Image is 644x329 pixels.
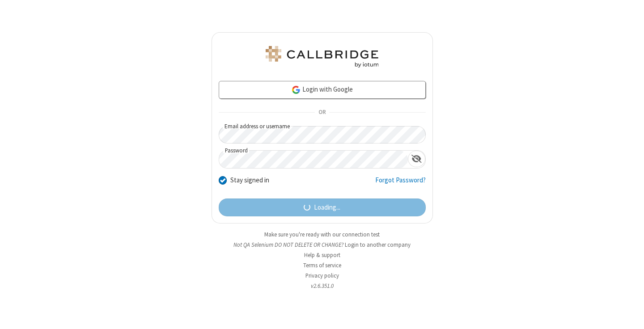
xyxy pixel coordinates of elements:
[303,262,341,269] a: Terms of service
[219,198,426,216] button: Loading...
[305,272,339,279] a: Privacy policy
[212,240,433,249] li: Not QA Selenium DO NOT DELETE OR CHANGE?
[230,175,269,186] label: Stay signed in
[219,151,408,168] input: Password
[291,85,301,95] img: google-icon.png
[408,151,425,167] div: Show password
[304,251,340,259] a: Help & support
[375,175,426,192] a: Forgot Password?
[314,202,340,213] span: Loading...
[345,240,411,249] button: Login to another company
[264,231,380,238] a: Make sure you're ready with our connection test
[219,126,426,143] input: Email address or username
[219,81,426,99] a: Login with Google
[264,46,380,67] img: QA Selenium DO NOT DELETE OR CHANGE
[212,282,433,290] li: v2.6.351.0
[315,106,329,119] span: OR
[622,306,637,323] iframe: Chat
